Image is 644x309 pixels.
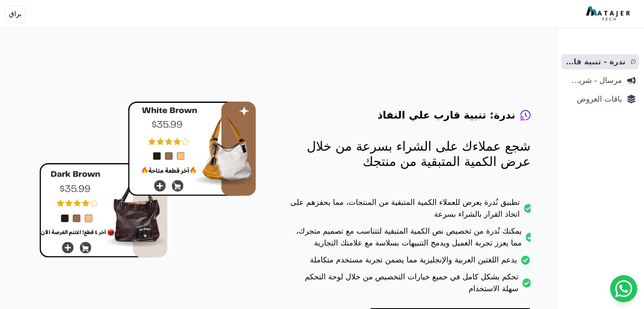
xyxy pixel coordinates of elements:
h4: ندرة: تنبية قارب علي النفاذ [377,108,515,122]
img: MatajerTech Logo [586,6,632,22]
span: مرسال - شريط دعاية [565,74,622,86]
span: براق [9,9,22,19]
button: براق [5,5,25,23]
p: شجع عملاءك على الشراء بسرعة من خلال عرض الكمية المتبقية من منتجك [290,139,531,169]
li: يدعم اللغتين العربية والإنجليزية مما يضمن تجربة مستخدم متكاملة [290,254,531,271]
img: hero [39,102,256,258]
li: يمكنك نُدرة من تخصيص نص الكمية المتبقية لتتناسب مع تصميم متجرك، مما يعزز تجربة العميل ويدمج التنب... [290,225,531,254]
li: تطبيق نُدرة يعرض للعملاء الكمية المتبقية من المنتجات، مما يحفزهم على اتخاذ القرار بالشراء بسرعة [290,196,531,225]
span: ندرة - تنبية قارب علي النفاذ [565,56,626,68]
span: باقات العروض [565,93,622,105]
li: تحكم بشكل كامل في جميع خيارات التخصيص من خلال لوحة التحكم سهلة الاستخدام [290,271,531,300]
